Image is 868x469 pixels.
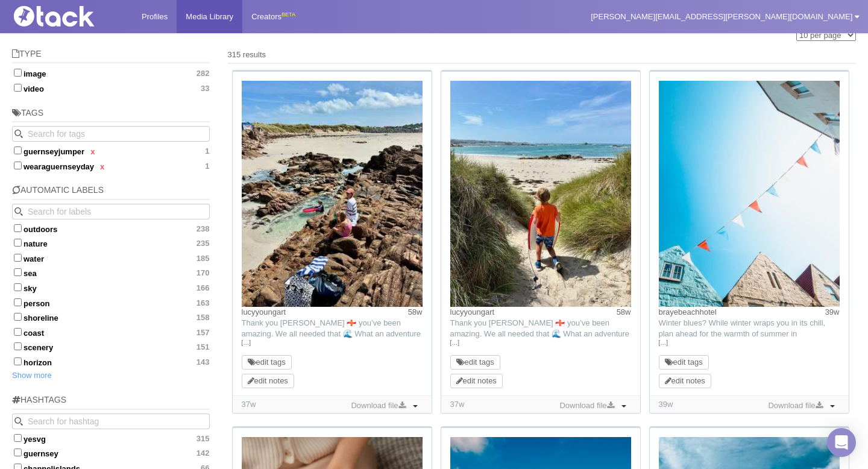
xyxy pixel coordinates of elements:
svg: Search [14,207,23,216]
a: brayebeachhotel [659,307,717,316]
input: guernsey142 [14,449,22,456]
label: person [12,297,210,309]
label: guernseyjumper [12,145,210,157]
a: Download file [556,399,617,412]
span: 33 [201,84,209,93]
span: 158 [197,313,210,323]
h5: Type [12,49,210,63]
label: wearaguernseyday [12,160,210,172]
label: coast [12,326,210,338]
time: Posted: 07/01/2025, 19:00:13 [825,307,840,318]
svg: Search [14,130,23,138]
button: Search [12,414,28,429]
a: lucyyoungart [450,307,495,316]
a: Show more [12,371,52,380]
img: Image may contain: architecture, building, outdoors, shelter, nature, urban, housing, sky, flag, ... [659,81,840,307]
label: nature [12,237,210,249]
img: Image may contain: person, walking, clothing, shorts, boy, child, male, footwear, shoe, summer, o... [450,81,631,307]
span: 166 [197,283,210,293]
span: 151 [197,342,210,352]
label: video [12,82,210,94]
input: image282 [14,69,22,77]
input: coast157 [14,328,22,336]
button: Search [12,204,28,219]
a: x [100,162,104,171]
span: 185 [197,254,210,263]
time: Posted: 29/08/2024, 12:45:46 [617,307,631,318]
a: edit tags [456,357,494,367]
input: Search for tags [12,126,210,142]
time: Added: 21/01/2025, 17:38:03 [450,400,465,409]
label: scenery [12,341,210,353]
a: […] [242,338,423,348]
span: Thank you [PERSON_NAME] 🇬🇬 you’ve been amazing. We all needed that 🌊 What an adventure 🙏 a big th... [450,318,630,382]
span: 163 [197,298,210,308]
span: 142 [197,449,210,458]
span: 235 [197,239,210,248]
div: Open Intercom Messenger [827,428,856,457]
span: 315 [197,434,210,444]
a: edit tags [248,357,286,367]
a: lucyyoungart [242,307,286,316]
a: […] [659,338,840,348]
svg: Search [14,417,23,426]
span: Winter blues? While winter wraps you in its chill, plan ahead for the warmth of summer in [PERSON... [659,318,835,414]
a: […] [450,338,631,348]
span: 238 [197,224,210,234]
input: outdoors238 [14,224,22,232]
input: Search for labels [12,204,210,219]
h5: Automatic Labels [12,186,210,200]
a: x [90,147,95,156]
input: Search for hashtag [12,414,210,429]
input: video33 [14,84,22,92]
time: Posted: 29/08/2024, 12:45:46 [408,307,423,318]
label: guernsey [12,447,210,459]
a: Download file [348,399,408,412]
label: sea [12,266,210,279]
label: water [12,252,210,264]
button: Search [12,126,28,142]
span: Thank you [PERSON_NAME] 🇬🇬 you’ve been amazing. We all needed that 🌊 What an adventure 🙏 a big th... [242,318,421,382]
time: Added: 21/01/2025, 17:38:06 [242,400,256,409]
h5: Tags [12,109,210,122]
h5: Hashtags [12,395,210,409]
label: sky [12,282,210,294]
input: person163 [14,298,22,306]
input: sea170 [14,268,22,276]
div: 315 results [228,49,857,60]
img: Image may contain: rock, nature, outdoors, sea, water, beach, coast, shoreline, photography, head... [242,81,423,307]
input: guernseyjumperx 1 [14,146,22,154]
label: shoreline [12,311,210,323]
a: edit notes [665,376,705,385]
input: water185 [14,254,22,262]
label: outdoors [12,222,210,234]
input: sky166 [14,283,22,291]
label: image [12,67,210,79]
input: yesvg315 [14,434,22,442]
input: wearaguernseydayx 1 [14,162,22,169]
input: horizon143 [14,357,22,365]
time: Added: 09/01/2025, 19:44:49 [659,400,673,409]
span: 143 [197,357,210,367]
span: 157 [197,328,210,338]
input: nature235 [14,239,22,247]
img: Tack [9,6,130,27]
span: 1 [205,146,209,156]
a: Download file [765,399,825,412]
span: 170 [197,268,210,278]
label: yesvg [12,432,210,444]
input: shoreline158 [14,313,22,321]
div: BETA [281,8,295,21]
span: 1 [205,162,209,171]
a: edit notes [456,376,497,385]
a: edit tags [665,357,703,367]
input: scenery151 [14,342,22,350]
span: 282 [197,69,210,78]
label: horizon [12,356,210,368]
a: edit notes [248,376,288,385]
